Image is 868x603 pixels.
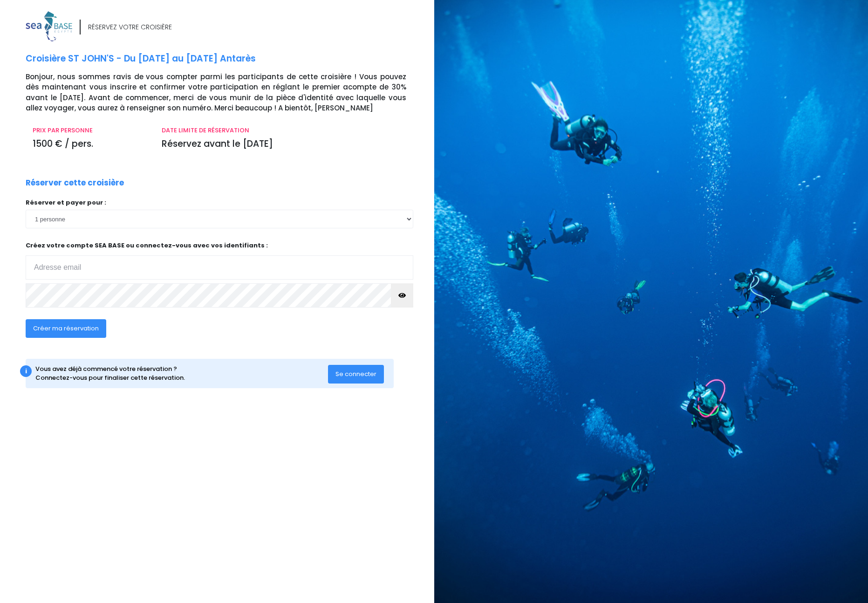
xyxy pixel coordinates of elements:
p: Réservez avant le [DATE] [162,137,406,151]
span: Se connecter [335,370,376,378]
p: Réserver et payer pour : [26,198,413,207]
p: DATE LIMITE DE RÉSERVATION [162,126,406,135]
div: RÉSERVEZ VOTRE CROISIÈRE [88,22,172,32]
span: Créer ma réservation [33,324,99,333]
p: Créez votre compte SEA BASE ou connectez-vous avec vos identifiants : [26,241,413,280]
p: Bonjour, nous sommes ravis de vous compter parmi les participants de cette croisière ! Vous pouve... [26,72,427,114]
a: Se connecter [328,370,384,377]
p: Croisière ST JOHN'S - Du [DATE] au [DATE] Antarès [26,52,427,66]
div: Vous avez déjà commencé votre réservation ? Connectez-vous pour finaliser cette réservation. [35,364,328,383]
p: PRIX PAR PERSONNE [33,126,148,135]
p: 1500 € / pers. [33,137,148,151]
img: logo_color1.png [26,11,72,41]
button: Se connecter [328,365,384,384]
p: Réserver cette croisière [26,177,124,189]
button: Créer ma réservation [26,319,106,338]
input: Adresse email [26,255,413,280]
div: i [20,365,32,377]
